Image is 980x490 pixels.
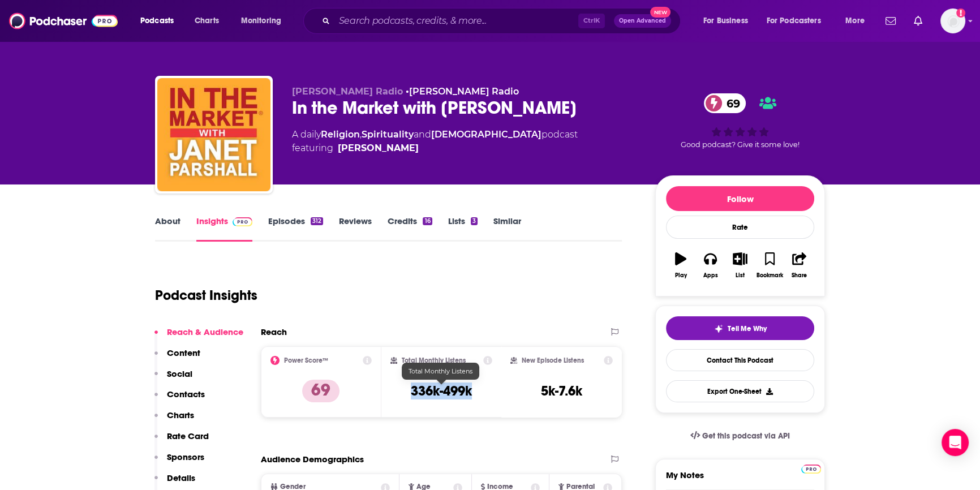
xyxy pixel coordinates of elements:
button: Bookmark [755,245,784,286]
a: Janet Parshall [338,141,419,155]
button: open menu [837,12,879,30]
span: Tell Me Why [728,324,767,333]
p: Contacts [167,389,205,399]
div: Bookmark [757,272,783,279]
button: Content [154,347,200,368]
button: open menu [132,12,188,30]
div: Rate [666,216,814,239]
div: Share [792,272,807,279]
span: and [414,129,431,140]
div: 312 [311,217,323,225]
div: A daily podcast [292,128,578,155]
p: Reach & Audience [167,326,243,337]
span: Get this podcast via API [702,431,790,441]
span: Open Advanced [619,18,666,24]
label: My Notes [666,470,814,489]
button: Export One-Sheet [666,380,814,402]
span: Good podcast? Give it some love! [681,140,800,149]
button: List [725,245,755,286]
button: Contacts [154,389,205,410]
button: Play [666,245,695,286]
p: Details [167,472,195,483]
svg: Add a profile image [956,8,965,18]
h3: 5k-7.6k [541,382,582,399]
span: Charts [195,13,219,29]
button: Open AdvancedNew [614,14,671,28]
button: Charts [154,410,194,431]
a: Religion [321,129,360,140]
a: Similar [493,216,521,242]
span: Total Monthly Listens [409,367,472,375]
h2: Total Monthly Listens [402,356,466,364]
h2: New Episode Listens [522,356,584,364]
button: open menu [759,12,837,30]
button: Reach & Audience [154,326,243,347]
h1: Podcast Insights [155,287,257,304]
span: For Podcasters [767,13,821,29]
h2: Reach [261,326,287,337]
div: Apps [703,272,718,279]
button: open menu [233,12,296,30]
p: 69 [302,380,339,402]
button: Sponsors [154,452,204,472]
img: Podchaser - Follow, Share and Rate Podcasts [9,10,118,32]
span: New [650,7,670,18]
h2: Power Score™ [284,356,328,364]
img: Podchaser Pro [233,217,252,226]
a: Pro website [801,463,821,474]
p: Social [167,368,192,379]
button: Share [785,245,814,286]
div: Search podcasts, credits, & more... [314,8,691,34]
span: [PERSON_NAME] Radio [292,86,403,97]
h2: Audience Demographics [261,454,364,465]
button: Show profile menu [940,8,965,33]
div: 16 [423,217,432,225]
img: Podchaser Pro [801,465,821,474]
span: Ctrl K [578,14,605,28]
a: Episodes312 [268,216,323,242]
img: tell me why sparkle [714,324,723,333]
span: Logged in as BenLaurro [940,8,965,33]
a: Show notifications dropdown [909,11,927,31]
button: Follow [666,186,814,211]
button: Apps [695,245,725,286]
span: More [845,13,865,29]
p: Content [167,347,200,358]
span: , [360,129,362,140]
span: For Business [703,13,748,29]
a: About [155,216,180,242]
button: tell me why sparkleTell Me Why [666,316,814,340]
a: InsightsPodchaser Pro [196,216,252,242]
button: Social [154,368,192,389]
img: In the Market with Janet Parshall [157,78,270,191]
a: Credits16 [388,216,432,242]
a: Reviews [339,216,372,242]
div: 3 [471,217,478,225]
a: Get this podcast via API [681,422,799,450]
a: Contact This Podcast [666,349,814,371]
input: Search podcasts, credits, & more... [334,12,578,30]
span: • [406,86,519,97]
span: featuring [292,141,578,155]
a: Spirituality [362,129,414,140]
a: Charts [187,12,226,30]
span: 69 [715,93,746,113]
div: List [736,272,745,279]
p: Sponsors [167,452,204,462]
p: Rate Card [167,431,209,441]
button: open menu [695,12,762,30]
img: User Profile [940,8,965,33]
h3: 336k-499k [411,382,472,399]
p: Charts [167,410,194,420]
button: Rate Card [154,431,209,452]
div: Open Intercom Messenger [942,429,969,456]
a: Lists3 [448,216,478,242]
a: 69 [704,93,746,113]
a: Show notifications dropdown [881,11,900,31]
div: Play [675,272,687,279]
span: Podcasts [140,13,174,29]
div: 69Good podcast? Give it some love! [655,86,825,156]
span: Monitoring [241,13,281,29]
